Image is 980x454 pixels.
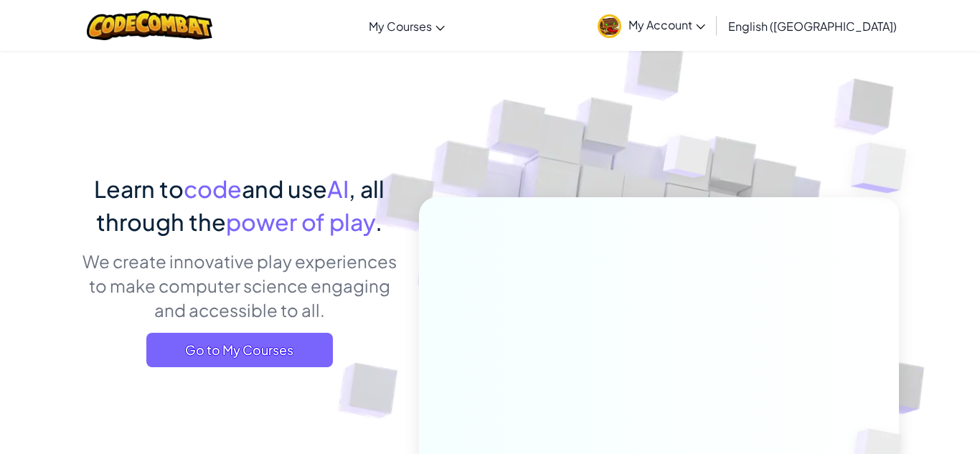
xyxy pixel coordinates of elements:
[94,174,184,203] span: Learn to
[628,17,705,32] span: My Account
[146,333,333,367] a: Go to My Courses
[81,249,397,322] p: We create innovative play experiences to make computer science engaging and accessible to all.
[226,207,375,236] span: power of play
[242,174,327,203] span: and use
[369,19,432,34] span: My Courses
[87,11,212,40] img: CodeCombat logo
[721,6,904,45] a: English ([GEOGRAPHIC_DATA])
[375,207,382,236] span: .
[590,3,712,48] a: My Account
[822,108,946,229] img: Overlap cubes
[598,14,621,38] img: avatar
[636,107,740,214] img: Overlap cubes
[184,174,242,203] span: code
[362,6,452,45] a: My Courses
[728,19,897,34] span: English ([GEOGRAPHIC_DATA])
[327,174,349,203] span: AI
